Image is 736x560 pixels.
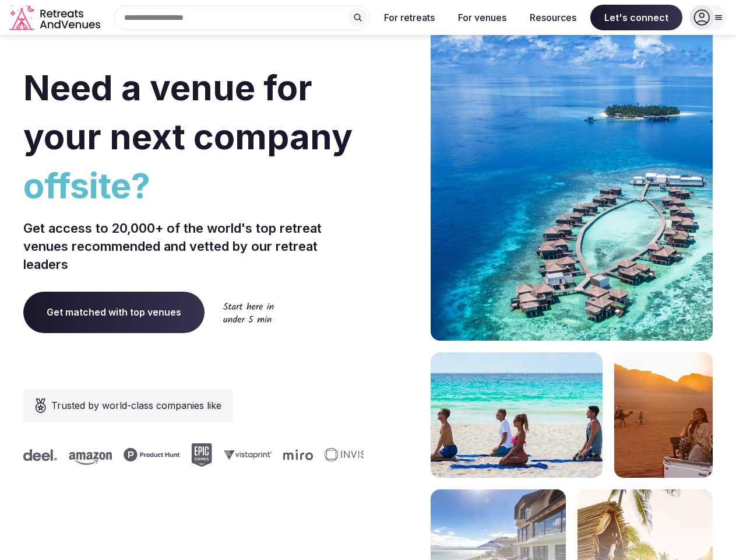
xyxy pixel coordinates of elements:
span: offsite? [23,161,364,210]
span: Let's connect [590,5,682,30]
img: woman sitting in back of truck with camels [614,352,713,478]
img: Start here in under 5 min [223,302,274,323]
button: For retreats [375,5,444,30]
svg: Miro company logo [274,449,304,460]
a: Get matched with top venues [23,292,205,332]
button: For venues [449,5,516,30]
span: Need a venue for your next company [23,66,353,157]
span: Trusted by world-class companies like [51,398,221,412]
svg: Vistaprint company logo [214,450,262,460]
svg: Deel company logo [14,449,48,461]
svg: Retreats and Venues company logo [9,5,103,31]
img: yoga on tropical beach [431,352,603,478]
button: Resources [520,5,586,30]
p: Get access to 20,000+ of the world's top retreat venues recommended and vetted by our retreat lea... [23,219,364,273]
svg: Invisible company logo [315,448,379,462]
a: Visit the homepage [9,5,103,31]
svg: Epic Games company logo [182,443,203,467]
